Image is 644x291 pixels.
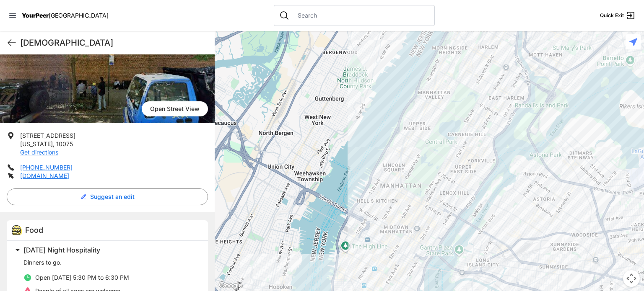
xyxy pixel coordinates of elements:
span: [DATE] Night Hospitality [23,246,100,254]
span: , [53,140,55,147]
a: YourPeer[GEOGRAPHIC_DATA] [22,13,109,18]
a: Open this area in Google Maps (opens a new window) [217,280,244,291]
button: Map camera controls [623,270,640,287]
span: [STREET_ADDRESS] [20,132,75,139]
h1: [DEMOGRAPHIC_DATA] [20,37,208,49]
span: Food [25,226,43,234]
span: Open [DATE] 5:30 PM to 6:30 PM [35,274,129,281]
span: [US_STATE] [20,140,53,147]
a: [DOMAIN_NAME] [20,172,69,179]
p: Dinners to go. [23,258,198,267]
span: Suggest an edit [90,193,135,201]
input: Search [293,11,429,20]
span: 10075 [56,140,73,147]
span: Open Street View [142,101,208,116]
img: Google [217,280,244,291]
a: Get directions [20,149,58,156]
a: Quick Exit [600,10,636,21]
button: Suggest an edit [7,188,208,205]
span: Quick Exit [600,12,624,19]
span: [GEOGRAPHIC_DATA] [49,12,109,19]
span: YourPeer [22,12,49,19]
a: [PHONE_NUMBER] [20,164,73,171]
